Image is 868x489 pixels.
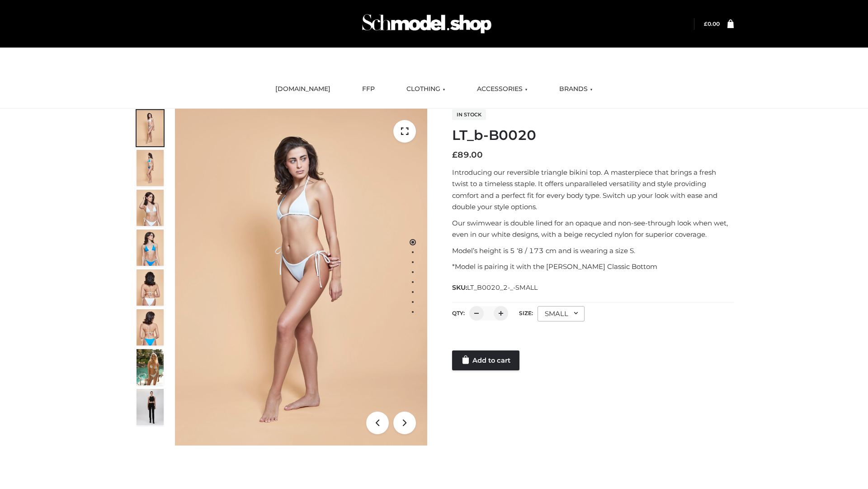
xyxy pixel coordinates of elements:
a: Add to cart [452,350,519,370]
img: ArielClassicBikiniTop_CloudNine_AzureSky_OW114ECO_2-scaled.jpg [137,150,164,186]
span: £ [704,20,708,27]
img: ArielClassicBikiniTop_CloudNine_AzureSky_OW114ECO_1-scaled.jpg [137,110,164,146]
a: FFP [355,79,382,99]
bdi: 0.00 [704,20,720,27]
span: In stock [452,109,486,120]
a: £0.00 [704,20,720,27]
span: £ [452,150,458,160]
img: ArielClassicBikiniTop_CloudNine_AzureSky_OW114ECO_1 [175,109,427,446]
h1: LT_b-B0020 [452,127,734,144]
span: LT_B0020_2-_-SMALL [467,283,538,292]
p: Our swimwear is double lined for an opaque and non-see-through look when wet, even in our white d... [452,217,734,240]
img: Schmodel Admin 964 [359,6,495,42]
div: SMALL [538,306,585,321]
img: ArielClassicBikiniTop_CloudNine_AzureSky_OW114ECO_4-scaled.jpg [137,230,164,266]
img: ArielClassicBikiniTop_CloudNine_AzureSky_OW114ECO_3-scaled.jpg [137,190,164,226]
span: SKU: [452,282,538,293]
a: ACCESSORIES [470,79,534,99]
a: BRANDS [552,79,599,99]
label: Size: [519,310,533,316]
p: Model’s height is 5 ‘8 / 173 cm and is wearing a size S. [452,245,734,257]
img: ArielClassicBikiniTop_CloudNine_AzureSky_OW114ECO_8-scaled.jpg [137,309,164,345]
bdi: 89.00 [452,150,483,160]
a: CLOTHING [400,79,452,99]
a: [DOMAIN_NAME] [269,79,337,99]
p: Introducing our reversible triangle bikini top. A masterpiece that brings a fresh twist to a time... [452,167,734,213]
label: QTY: [452,310,465,316]
p: *Model is pairing it with the [PERSON_NAME] Classic Bottom [452,261,734,273]
img: Arieltop_CloudNine_AzureSky2.jpg [137,349,164,385]
img: ArielClassicBikiniTop_CloudNine_AzureSky_OW114ECO_7-scaled.jpg [137,269,164,306]
img: 49df5f96394c49d8b5cbdcda3511328a.HD-1080p-2.5Mbps-49301101_thumbnail.jpg [137,389,164,425]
